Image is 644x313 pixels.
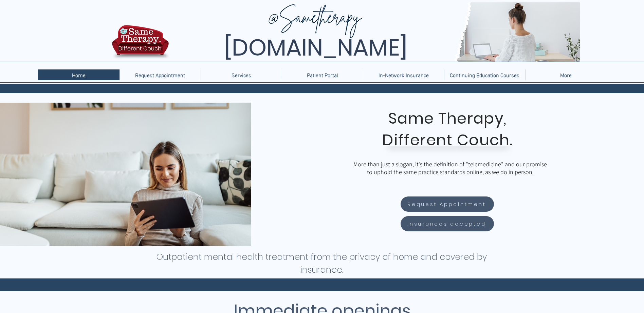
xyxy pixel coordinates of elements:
[382,129,513,151] span: Different Couch.
[69,69,89,80] p: Home
[388,108,507,129] span: Same Therapy,
[38,69,119,80] a: Home
[282,69,363,80] a: Patient Portal
[201,69,282,80] div: Services
[446,69,523,80] p: Continuing Education Courses
[407,220,486,228] span: Insurances accepted
[401,196,494,212] a: Request Appointment
[557,69,575,80] p: More
[401,216,494,231] a: Insurances accepted
[303,69,342,80] p: Patient Portal
[132,69,188,80] p: Request Appointment
[375,69,432,80] p: In-Network Insurance
[352,160,549,176] p: More than just a slogan, it's the definition of "telemedicine" and our promise to uphold the same...
[363,69,444,80] a: In-Network Insurance
[407,200,486,208] span: Request Appointment
[119,69,201,80] a: Request Appointment
[444,69,525,80] a: Continuing Education Courses
[224,32,407,64] span: [DOMAIN_NAME]
[170,2,580,62] img: Same Therapy, Different Couch. TelebehavioralHealth.US
[156,251,487,276] h1: Outpatient mental health treatment from the privacy of home and covered by insurance.
[38,69,606,80] nav: Site
[110,24,171,64] img: TBH.US
[228,69,255,80] p: Services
